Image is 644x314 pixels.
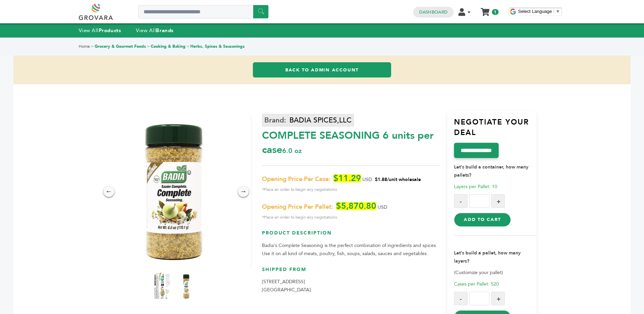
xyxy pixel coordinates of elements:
a: Home [79,44,90,49]
button: - [454,292,468,305]
span: USD [362,176,372,183]
h3: Shipped From [262,266,440,278]
a: Cooking & Baking [151,44,186,49]
button: - [454,194,468,208]
a: BADIA SPICES,LLC [262,114,354,127]
a: Select Language​ [518,9,560,14]
span: ▼ [556,9,560,14]
strong: Products [99,27,121,34]
a: View AllProducts [79,27,121,34]
a: View AllBrands [136,27,174,34]
span: > [187,44,189,49]
p: [STREET_ADDRESS] [GEOGRAPHIC_DATA] [262,278,440,294]
span: Opening Price Per Pallet: [262,203,333,211]
strong: Let's build a pallet, how many layers? [454,250,521,264]
a: Dashboard [419,9,448,15]
strong: Let's build a container, how many pallets? [454,164,528,178]
h3: Product Description [262,230,440,242]
p: Badia's Complete Seasoning is the perfect combination of ingredients and spices. Use it on all ki... [262,242,440,258]
a: My Cart [481,6,489,13]
input: Search a product or brand... [138,5,268,19]
a: Back to Admin Account [253,62,391,77]
span: $1.88/unit wholesale [375,176,421,183]
div: ← [103,186,114,197]
img: COMPLETE SEASONING® 6 units per case 6.0 oz [178,273,195,300]
h3: Negotiate Your Deal [454,117,536,143]
span: $5,870.80 [336,202,376,210]
a: Grocery & Gourmet Foods [95,44,146,49]
p: (Customize your pallet) [454,269,536,277]
span: Select Language [518,9,552,14]
span: 1 [492,9,498,15]
button: + [491,292,505,305]
button: + [491,194,505,208]
a: Herbs, Spices & Seasonings [190,44,245,49]
img: COMPLETE SEASONING® 6 units per case 6.0 oz [98,115,251,268]
div: → [238,186,249,197]
span: Cases per Pallet: 520 [454,281,499,287]
span: USD [378,204,387,210]
button: Add to Cart [454,213,510,226]
div: COMPLETE SEASONING 6 units per case [262,125,440,157]
span: 6.0 oz [282,146,302,155]
span: Opening Price Per Case: [262,175,330,183]
span: *Place an order to begin any negotiations [262,213,440,221]
img: COMPLETE SEASONING® 6 units per case 6.0 oz Product Label [154,273,171,300]
span: > [91,44,94,49]
span: > [147,44,150,49]
strong: Brands [156,27,173,34]
span: $11.29 [333,174,361,182]
span: Layers per Pallet: 10 [454,183,497,190]
span: *Place an order to begin any negotiations [262,185,440,194]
